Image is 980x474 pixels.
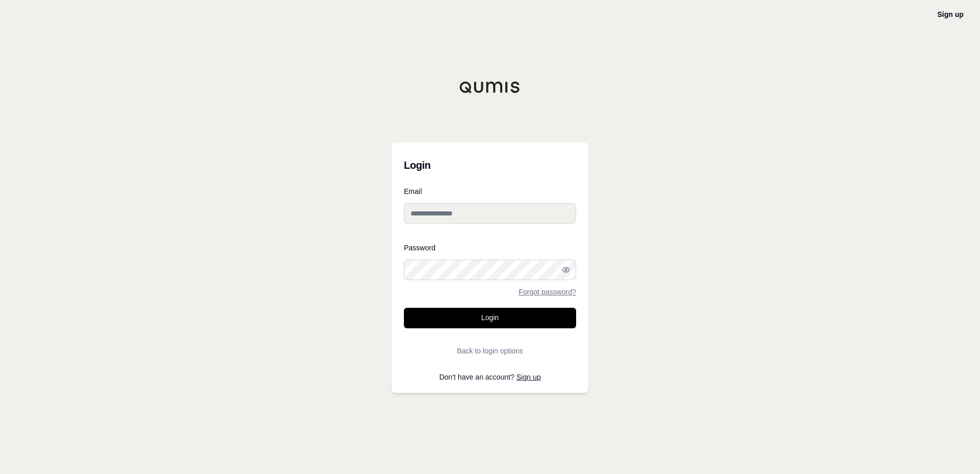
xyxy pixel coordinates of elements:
[519,288,576,295] a: Forgot password?
[404,341,576,361] button: Back to login options
[517,373,541,381] a: Sign up
[404,308,576,328] button: Login
[459,81,521,93] img: Qumis
[404,188,576,195] label: Email
[937,10,964,18] a: Sign up
[404,373,576,381] p: Don't have an account?
[404,155,576,175] h3: Login
[404,244,576,251] label: Password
